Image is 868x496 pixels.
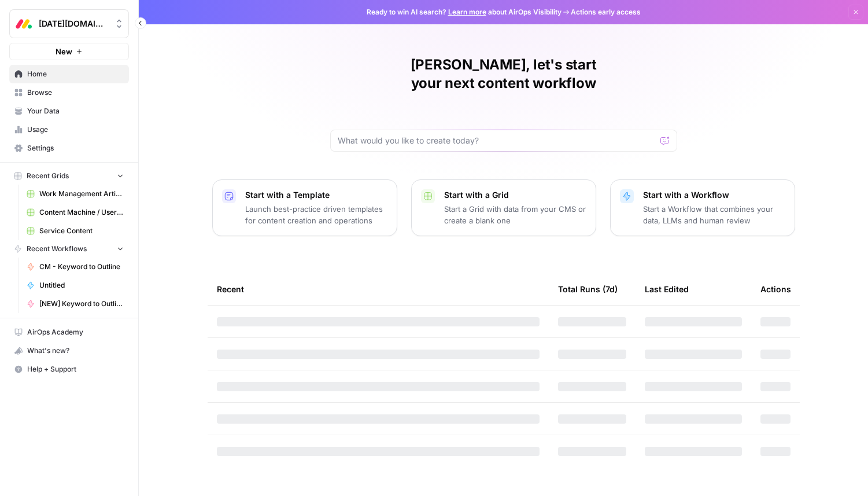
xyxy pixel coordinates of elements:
p: Start a Workflow that combines your data, LLMs and human review [643,203,785,226]
span: Service Content [39,226,124,236]
a: Work Management Article Grid [21,185,129,203]
span: Work Management Article Grid [39,189,124,199]
p: Start with a Template [245,189,387,201]
button: Recent Grids [9,167,129,185]
button: Start with a WorkflowStart a Workflow that combines your data, LLMs and human review [610,179,795,236]
a: Service Content [21,222,129,240]
span: Home [27,69,124,79]
a: Untitled [21,276,129,295]
a: Settings [9,139,129,157]
p: Start a Grid with data from your CMS or create a blank one [444,203,586,226]
button: New [9,43,129,60]
div: Last Edited [645,273,689,305]
span: Help + Support [27,364,124,374]
span: Actions early access [571,7,641,17]
div: Actions [760,273,791,305]
h1: [PERSON_NAME], let's start your next content workflow [330,56,677,93]
button: Help + Support [9,360,129,379]
p: Start with a Grid [444,189,586,201]
input: What would you like to create today? [338,135,656,146]
p: Start with a Workflow [643,189,785,201]
span: [NEW] Keyword to Outline [39,299,124,309]
span: Untitled [39,280,124,291]
p: Launch best-practice driven templates for content creation and operations [245,203,387,226]
div: What's new? [10,342,128,359]
a: [NEW] Keyword to Outline [21,295,129,313]
span: Recent Workflows [27,244,87,254]
button: Workspace: Monday.com [9,9,129,38]
span: Usage [27,124,124,135]
button: Start with a GridStart a Grid with data from your CMS or create a blank one [411,179,596,236]
img: Monday.com Logo [13,13,34,34]
a: Your Data [9,102,129,120]
a: Home [9,65,129,83]
span: Your Data [27,106,124,116]
a: Content Machine / User Persona Content [21,203,129,222]
span: Ready to win AI search? about AirOps Visibility [367,7,562,17]
button: What's new? [9,341,129,360]
button: Start with a TemplateLaunch best-practice driven templates for content creation and operations [212,179,397,236]
span: Browse [27,87,124,98]
a: AirOps Academy [9,323,129,341]
span: AirOps Academy [27,327,124,337]
span: CM - Keyword to Outline [39,262,124,272]
span: Recent Grids [27,171,69,181]
div: Recent [217,273,540,305]
div: Total Runs (7d) [558,273,618,305]
span: Settings [27,143,124,153]
a: CM - Keyword to Outline [21,258,129,276]
button: Recent Workflows [9,240,129,258]
a: Browse [9,83,129,102]
a: Learn more [448,8,486,16]
span: [DATE][DOMAIN_NAME] [39,18,109,30]
span: Content Machine / User Persona Content [39,207,124,218]
span: New [56,46,72,57]
a: Usage [9,120,129,139]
